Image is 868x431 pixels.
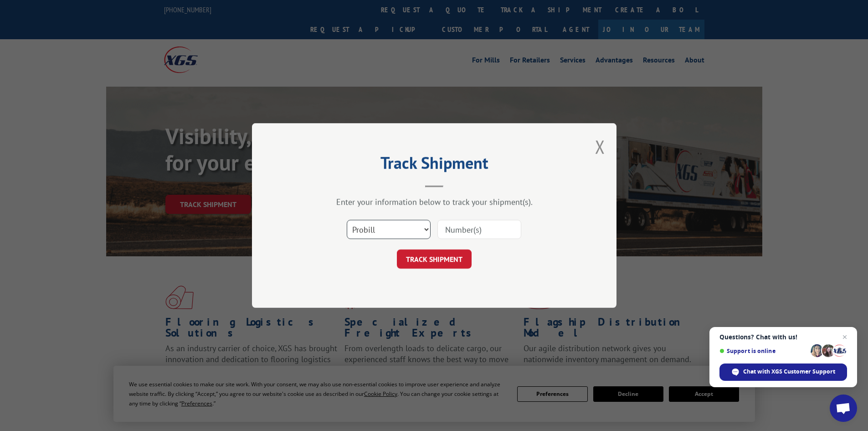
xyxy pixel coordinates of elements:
[743,368,835,376] span: Chat with XGS Customer Support
[719,333,847,341] span: Questions? Chat with us!
[298,197,571,207] div: Enter your information below to track your shipment(s).
[437,220,521,239] input: Number(s)
[595,135,605,159] button: Close modal
[830,395,857,422] div: Open chat
[298,156,571,174] h2: Track Shipment
[839,332,850,343] span: Close chat
[719,348,807,354] span: Support is online
[719,363,847,381] div: Chat with XGS Customer Support
[397,249,472,269] button: TRACK SHIPMENT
